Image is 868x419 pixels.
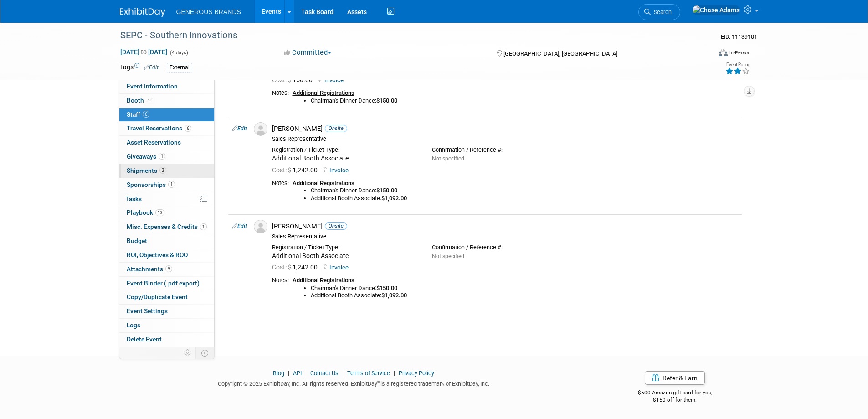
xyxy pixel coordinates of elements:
[119,248,214,262] a: ROI, Objectives & ROO
[120,62,159,73] td: Tags
[601,396,749,404] div: $150 off for them.
[272,146,418,154] div: Registration / Ticket Type:
[119,192,214,206] a: Tasks
[119,136,214,150] a: Asset Reservations
[381,292,407,299] b: $1,092.00
[127,124,191,132] span: Travel Reservations
[127,251,188,259] span: ROI, Objectives & ROO
[159,153,165,160] span: 1
[272,166,293,174] span: Cost: $
[272,166,321,174] span: 1,242.00
[272,244,418,251] div: Registration / Ticket Type:
[159,167,166,174] span: 3
[272,124,738,133] div: [PERSON_NAME]
[272,264,293,271] span: Cost: $
[432,155,464,162] span: Not specified
[119,94,214,108] a: Booth
[272,89,289,97] div: Notes:
[323,264,352,271] a: Invoice
[119,290,214,304] a: Copy/Duplicate Event
[601,383,749,404] div: $500 Amazon gift card for you,
[311,292,738,300] li: Additional Booth Associate:
[311,195,738,202] li: Additional Booth Associate:
[638,4,680,20] a: Search
[293,180,354,186] b: Additional Registrations
[721,33,757,40] span: Event ID: 11139101
[155,209,164,216] span: 13
[347,370,390,377] a: Terms of Service
[127,321,140,329] span: Logs
[311,97,738,105] li: Chairman's Dinner Dance:
[232,125,247,132] a: Edit
[272,222,738,231] div: [PERSON_NAME]
[180,347,196,359] td: Personalize Event Tab Strip
[293,89,354,96] b: Additional Registrations
[729,49,750,56] div: In-Person
[119,263,214,276] a: Attachments9
[176,8,241,16] span: GENEROUS BRANDS
[272,277,289,284] div: Notes:
[127,111,149,118] span: Staff
[119,220,214,234] a: Misc. Expenses & Credits1
[303,370,309,377] span: |
[325,222,347,229] span: Onsite
[692,5,740,15] img: Chase Adams
[254,220,267,233] img: Associate-Profile-5.png
[254,122,267,136] img: Associate-Profile-5.png
[117,27,697,44] div: SEPC - Southern Innovations
[127,293,188,300] span: Copy/Duplicate Event
[311,187,738,195] li: Chairman's Dinner Dance:
[127,307,168,315] span: Event Settings
[119,206,214,220] a: Playbook13
[119,108,214,122] a: Staff6
[272,264,321,271] span: 1,242.00
[165,265,172,272] span: 9
[127,139,181,146] span: Asset Reservations
[325,125,347,132] span: Onsite
[127,223,207,230] span: Misc. Expenses & Credits
[376,97,397,104] b: $150.00
[119,319,214,332] a: Logs
[232,223,247,229] a: Edit
[119,122,214,135] a: Travel Reservations6
[293,277,354,284] b: Additional Registrations
[195,347,214,359] td: Toggle Event Tabs
[119,178,214,192] a: Sponsorships1
[143,111,149,118] span: 6
[272,252,418,260] div: Additional Booth Associate
[399,370,434,377] a: Privacy Policy
[273,370,284,377] a: Blog
[127,181,175,188] span: Sponsorships
[200,223,207,230] span: 1
[127,153,165,160] span: Giveaways
[645,371,705,385] a: Refer & Earn
[310,370,339,377] a: Contact Us
[127,237,147,244] span: Budget
[127,209,164,216] span: Playbook
[127,336,162,343] span: Delete Event
[340,370,346,377] span: |
[432,146,578,154] div: Confirmation / Reference #:
[120,8,165,17] img: ExhibitDay
[286,370,292,377] span: |
[127,279,200,287] span: Event Binder (.pdf export)
[651,9,672,16] span: Search
[169,50,188,56] span: (4 days)
[391,370,397,377] span: |
[119,150,214,164] a: Giveaways1
[185,125,191,132] span: 6
[119,80,214,93] a: Event Information
[119,333,214,347] a: Delete Event
[148,98,153,103] i: Booth reservation complete
[281,48,335,57] button: Committed
[376,187,397,194] b: $150.00
[126,195,142,202] span: Tasks
[272,135,738,143] div: Sales Representative
[657,47,751,61] div: Event Format
[719,49,728,56] img: Format-Inperson.png
[127,265,172,273] span: Attachments
[272,180,289,187] div: Notes:
[432,244,578,251] div: Confirmation / Reference #:
[127,83,178,90] span: Event Information
[381,195,407,202] b: $1,092.00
